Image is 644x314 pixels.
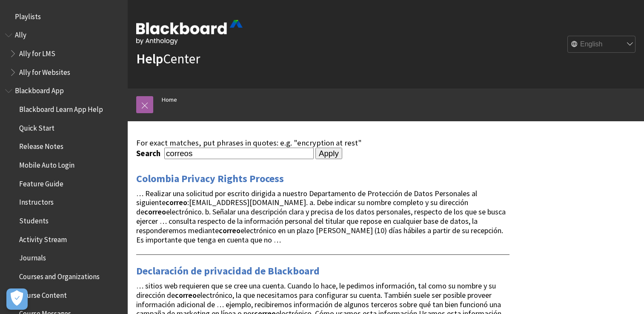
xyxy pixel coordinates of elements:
img: Blackboard by Anthology [136,20,243,45]
span: Ally [15,28,26,40]
strong: correo [175,290,197,300]
strong: correo [144,207,166,217]
nav: Book outline for Playlists [5,9,123,24]
nav: Book outline for Anthology Ally Help [5,28,123,80]
strong: correo [219,226,240,235]
span: Course Content [19,288,67,300]
span: Release Notes [19,140,63,151]
span: Feature Guide [19,177,63,188]
span: Playlists [15,9,41,21]
a: Home [162,94,177,105]
span: Instructors [19,195,54,207]
span: Blackboard Learn App Help [19,102,103,114]
input: Apply [315,148,342,160]
span: Courses and Organizations [19,269,100,281]
a: Colombia Privacy Rights Process [136,172,284,186]
span: Mobile Auto Login [19,158,74,169]
span: Students [19,214,49,225]
span: Ally for LMS [19,46,55,58]
span: Quick Start [19,121,54,132]
strong: Help [136,50,163,67]
div: For exact matches, put phrases in quotes: e.g. "encryption at rest" [136,138,509,148]
span: Blackboard App [15,84,64,95]
span: Ally for Websites [19,65,70,77]
span: Activity Stream [19,232,67,244]
label: Search [136,148,163,158]
a: Declaración de privacidad de Blackboard [136,264,320,278]
a: HelpCenter [136,50,200,67]
select: Site Language Selector [568,36,636,53]
strong: correo [166,197,187,207]
span: Journals [19,251,46,263]
span: … Realizar una solicitud por escrito dirigida a nuestro Departamento de Protección de Datos Perso... [136,188,506,245]
button: Abrir preferencias [6,288,28,310]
